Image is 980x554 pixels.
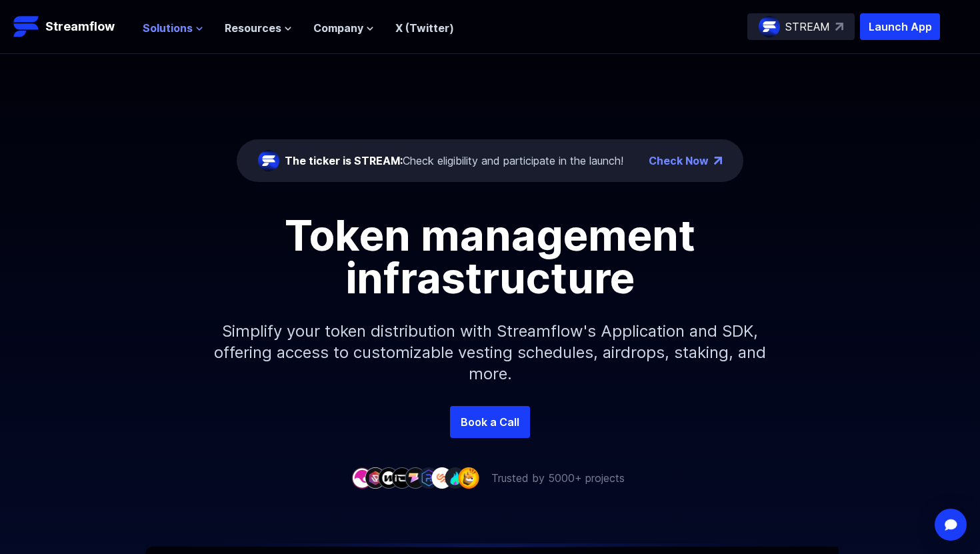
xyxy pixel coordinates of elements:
a: Streamflow [13,13,129,40]
p: Simplify your token distribution with Streamflow's Application and SDK, offering access to custom... [203,299,777,406]
img: company-1 [351,467,373,488]
p: STREAM [785,19,830,35]
img: top-right-arrow.png [714,157,722,165]
img: company-7 [431,467,453,488]
img: streamflow-logo-circle.png [759,16,780,37]
a: Book a Call [450,406,530,438]
img: streamflow-logo-circle.png [258,150,279,171]
button: Company [313,20,374,36]
img: company-6 [418,467,439,488]
span: The ticker is STREAM: [285,154,403,167]
a: STREAM [747,13,855,40]
div: Open Intercom Messenger [935,509,967,541]
a: X (Twitter) [395,21,454,35]
img: company-3 [378,467,399,488]
img: company-2 [365,467,386,488]
div: Check eligibility and participate in the launch! [285,153,623,169]
span: Company [313,20,363,36]
button: Solutions [143,20,203,36]
p: Streamflow [45,17,115,36]
span: Resources [225,20,281,36]
img: company-9 [458,467,479,488]
img: company-5 [405,467,426,488]
img: company-4 [391,467,413,488]
img: Streamflow Logo [13,13,40,40]
button: Launch App [860,13,940,40]
span: Solutions [143,20,193,36]
h1: Token management infrastructure [190,214,790,299]
img: top-right-arrow.svg [835,23,843,31]
img: company-8 [445,467,466,488]
a: Check Now [649,153,709,169]
button: Resources [225,20,292,36]
p: Trusted by 5000+ projects [491,470,625,486]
